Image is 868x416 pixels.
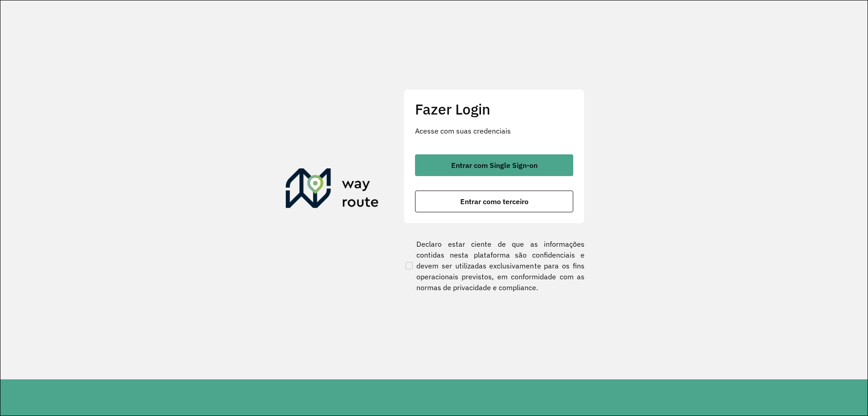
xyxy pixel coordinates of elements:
button: button [415,191,573,212]
label: Declaro estar ciente de que as informações contidas nesta plataforma são confidenciais e devem se... [404,239,585,293]
span: Entrar com Single Sign-on [451,162,538,169]
h2: Fazer Login [415,100,573,118]
img: Roteirizador AmbevTech [286,168,379,212]
button: button [415,154,573,176]
p: Acesse com suas credenciais [415,125,573,136]
span: Entrar como terceiro [460,198,528,205]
